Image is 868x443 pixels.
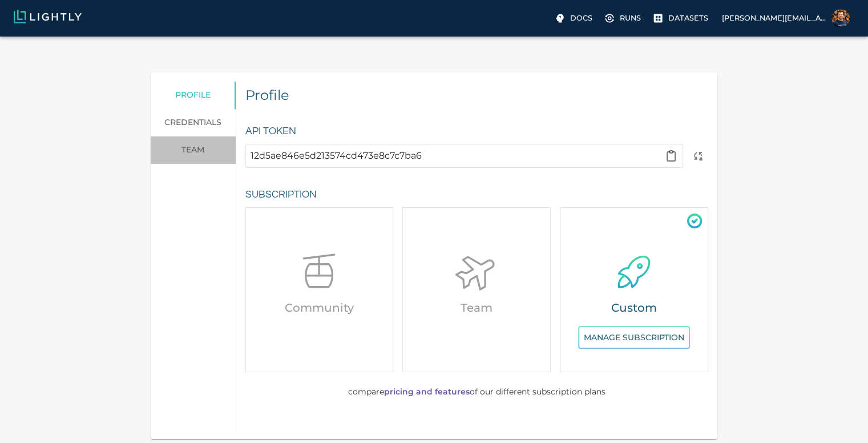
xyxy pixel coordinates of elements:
p: [PERSON_NAME][EMAIL_ADDRESS] [722,13,827,23]
div: Community subscription: inactive [245,207,394,373]
h6: API Token [245,123,708,140]
a: team [151,136,235,164]
button: Copy to clipboard [660,144,683,167]
h5: Profile [245,86,708,104]
a: credentials [151,109,235,136]
a: profile [151,82,235,109]
p: Runs [620,13,641,23]
h6: Custom [565,299,703,317]
a: pricing and features [384,386,470,397]
p: Docs [570,13,592,23]
h6: Subscription [245,186,708,204]
div: Team subscription: inactive [402,207,551,373]
label: [PERSON_NAME][EMAIL_ADDRESS]Matthias Heller [717,6,854,31]
h6: Community [251,299,389,317]
img: Matthias Heller [831,9,850,27]
a: Manage Subscription [578,331,690,342]
button: Manage Subscription [578,326,690,349]
h6: Team [407,299,546,317]
div: Preferences [151,82,235,164]
p: compare of our different subscription plans [348,386,605,397]
label: Runs [601,9,645,27]
div: Custom subscription: active [560,207,708,373]
img: Lightly [14,10,82,23]
label: Docs [552,9,597,27]
p: Datasets [668,13,708,23]
span: Reset your API token [688,150,708,160]
label: Datasets [650,9,713,27]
